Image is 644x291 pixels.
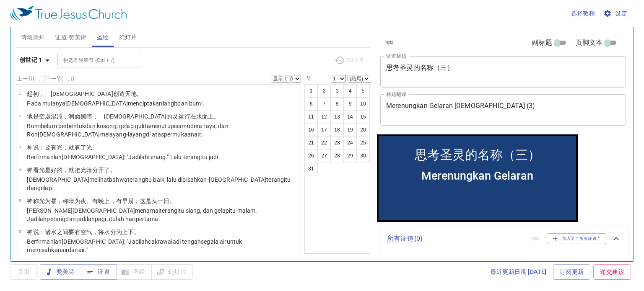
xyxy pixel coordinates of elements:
[330,149,344,162] button: 28
[386,64,620,80] textarea: 思考圣灵的名称（三）
[85,247,88,253] wh4325: ."
[380,225,628,252] div: 所有证道(0)清除加入至＂所有证道＂
[203,100,204,107] wh776: .
[33,167,116,173] wh430: 看
[65,216,160,222] wh6153: dan jadilah
[18,91,21,95] span: 1
[68,247,88,253] wh4325: dari
[317,84,331,98] button: 2
[92,167,116,173] wh2822: 分开了
[602,6,631,21] button: 设定
[605,8,627,19] span: 设定
[304,136,318,149] button: 21
[560,267,584,277] span: 订阅更新
[10,6,127,21] img: True Jesus Church
[27,237,298,254] p: Berfirmanlah
[47,216,160,222] wh1961: petang
[27,176,291,191] wh7200: bahwa
[317,149,331,162] button: 27
[208,113,220,120] wh6440: 上
[18,113,21,118] span: 2
[61,247,88,253] wh914: air
[116,229,140,235] wh914: 为上下。
[47,267,75,277] span: 赞美诗
[62,113,220,120] wh922: ，渊
[18,144,21,149] span: 3
[343,84,357,98] button: 4
[356,136,370,149] button: 25
[27,122,298,139] p: Bumi
[137,90,143,97] wh776: 。
[491,267,547,277] span: 最近更新日期 [DATE]
[214,113,220,120] wh5921: 。
[19,55,42,65] b: 创世记 1
[387,234,525,244] p: 所有证道 ( 0 )
[39,229,140,235] wh559: ：诸水
[356,123,370,136] button: 20
[65,100,204,107] wh7225: [DEMOGRAPHIC_DATA]
[27,166,298,174] p: 神
[75,198,176,204] wh2822: 为夜
[385,39,394,46] span: 清除
[21,32,45,43] span: 诗颂崇拜
[487,264,550,280] a: 最近更新日期 [DATE]
[330,110,344,124] button: 13
[304,76,311,81] label: 节
[27,123,228,138] wh8414: dan kosong
[202,113,220,120] wh4325: 面
[81,264,117,280] button: 证道
[37,185,54,191] wh996: gelap
[356,149,370,162] button: 30
[92,144,98,151] wh216: 。
[343,136,357,149] button: 24
[27,123,228,138] wh922: ; gelap gulita
[68,229,140,235] wh8432: 要有空气
[131,90,143,97] wh8064: 地
[194,131,203,138] wh6440: air
[330,123,344,136] button: 18
[317,97,331,111] button: 7
[27,197,298,205] p: 神
[27,176,291,191] wh3588: terang
[552,235,601,242] span: 加入至＂所有证道＂
[304,162,318,175] button: 31
[92,229,140,235] wh7549: ，将水
[190,113,220,120] wh7363: 在水
[27,228,298,236] p: 神
[164,131,203,138] wh5921: permukaan
[330,84,344,98] button: 3
[27,123,228,138] wh776: belum berbentuk
[55,32,86,43] span: 证道 赞美诗
[356,84,370,98] button: 5
[113,90,143,97] wh430: 创造
[377,134,578,222] iframe: from-child
[119,32,137,43] span: 幻灯片
[571,8,595,19] span: 选择教程
[148,154,220,160] wh1961: terang
[178,113,220,120] wh7307: 运行
[568,6,599,21] button: 选择教程
[18,198,21,203] span: 5
[39,90,143,97] wh7225: ， [DEMOGRAPHIC_DATA]
[106,216,160,222] wh1242: , itulah hari
[356,97,370,111] button: 10
[33,144,99,151] wh430: 说
[169,198,175,204] wh3117: 。
[33,113,220,120] wh776: 是
[27,99,204,108] p: Pada mulanya
[166,154,220,160] wh216: ." Lalu terang
[163,100,204,107] wh1254: langit
[110,198,176,204] wh6153: ，有早晨
[317,123,331,136] button: 17
[200,154,220,160] wh216: itu jadi
[343,97,357,111] button: 9
[330,136,344,149] button: 23
[18,167,21,172] span: 4
[52,185,54,191] wh2822: .
[39,144,99,151] wh559: ：要有
[177,100,204,107] wh8064: dan bumi
[27,143,220,152] p: 神
[27,90,204,98] p: 起初
[304,110,318,124] button: 11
